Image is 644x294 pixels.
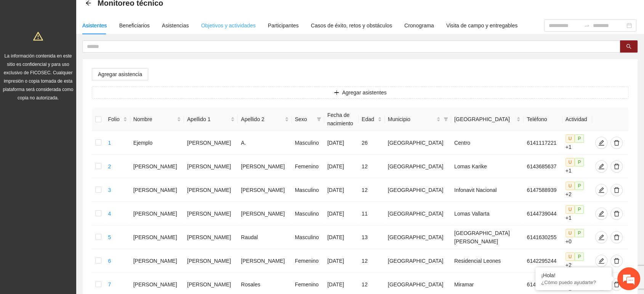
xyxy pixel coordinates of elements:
td: [PERSON_NAME] [130,225,184,249]
td: Lomas Vallarta [451,202,524,225]
span: [GEOGRAPHIC_DATA] [454,115,515,123]
td: [PERSON_NAME] [238,178,292,202]
th: Nombre [130,108,184,131]
span: to [584,22,590,29]
td: 6142295244 [524,249,562,273]
span: filter [442,113,450,125]
span: Apellido 1 [187,115,229,123]
td: [PERSON_NAME] [184,131,238,155]
td: +1 [562,131,592,155]
td: Masculino [292,131,324,155]
span: Municipio [388,115,435,123]
td: [GEOGRAPHIC_DATA] [385,155,451,178]
p: ¿Cómo puedo ayudarte? [541,280,606,285]
span: U [566,229,575,237]
td: +2 [562,249,592,273]
span: plus [334,90,339,96]
div: Minimizar ventana de chat en vivo [125,4,143,22]
div: Cronograma [404,21,434,30]
td: [GEOGRAPHIC_DATA] [385,202,451,225]
td: [PERSON_NAME] [184,155,238,178]
td: [PERSON_NAME] [130,155,184,178]
span: delete [611,211,622,217]
span: P [575,158,584,166]
td: [PERSON_NAME] [130,178,184,202]
td: 6141117221 [524,131,562,155]
td: Lomas Karike [451,155,524,178]
td: 12 [359,249,385,273]
td: +0 [562,225,592,249]
span: Apellido 2 [241,115,283,123]
span: P [575,134,584,143]
a: 7 [108,281,111,288]
span: Agregar asistencia [98,70,142,78]
div: Asistencias [162,21,189,30]
th: Teléfono [524,108,562,131]
button: search [620,40,638,53]
td: Infonavit Nacional [451,178,524,202]
td: [PERSON_NAME] [130,202,184,225]
span: Nombre [133,115,175,123]
td: 6144739044 [524,202,562,225]
div: ¡Hola! [541,272,606,278]
td: 13 [359,225,385,249]
td: [GEOGRAPHIC_DATA] [385,178,451,202]
td: [PERSON_NAME] [184,249,238,273]
span: delete [611,140,622,146]
a: 1 [108,140,111,146]
span: P [575,205,584,214]
span: delete [611,234,622,240]
td: 12 [359,155,385,178]
td: 26 [359,131,385,155]
button: delete [610,160,623,173]
span: edit [596,258,607,264]
td: [DATE] [324,178,359,202]
span: U [566,205,575,214]
span: delete [611,187,622,193]
td: Femenino [292,155,324,178]
a: 2 [108,163,111,169]
div: Visita de campo y entregables [446,21,517,30]
div: Beneficiarios [119,21,150,30]
td: [GEOGRAPHIC_DATA] [385,131,451,155]
td: [GEOGRAPHIC_DATA][PERSON_NAME] [451,225,524,249]
td: [PERSON_NAME] [238,155,292,178]
td: [DATE] [324,131,359,155]
span: delete [611,281,622,288]
td: [PERSON_NAME] [238,202,292,225]
td: Residencial Leones [451,249,524,273]
span: filter [317,117,321,121]
span: Edad [362,115,376,123]
div: Participantes [268,21,299,30]
span: edit [596,211,607,217]
td: [PERSON_NAME] [238,249,292,273]
td: 6143685637 [524,155,562,178]
span: swap-right [584,22,590,29]
td: [PERSON_NAME] [184,202,238,225]
td: [GEOGRAPHIC_DATA] [385,249,451,273]
td: [PERSON_NAME] [130,249,184,273]
span: delete [611,258,622,264]
span: La información contenida en este sitio es confidencial y para uso exclusivo de FICOSEC. Cualquier... [3,53,74,101]
div: Chatee con nosotros ahora [40,39,128,49]
th: Apellido 1 [184,108,238,131]
td: +2 [562,178,592,202]
button: delete [610,137,623,149]
td: +1 [562,155,592,178]
textarea: Escriba su mensaje y pulse “Intro” [4,208,145,235]
button: delete [610,208,623,220]
td: Masculino [292,178,324,202]
span: filter [444,117,448,121]
button: plusAgregar asistentes [92,86,628,99]
span: P [575,252,584,261]
th: Edad [359,108,385,131]
span: edit [596,187,607,193]
span: U [566,158,575,166]
button: edit [595,255,607,267]
th: Apellido 2 [238,108,292,131]
a: 6 [108,258,111,264]
button: edit [595,160,607,173]
button: delete [610,231,623,243]
button: edit [595,208,607,220]
th: Actividad [562,108,592,131]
